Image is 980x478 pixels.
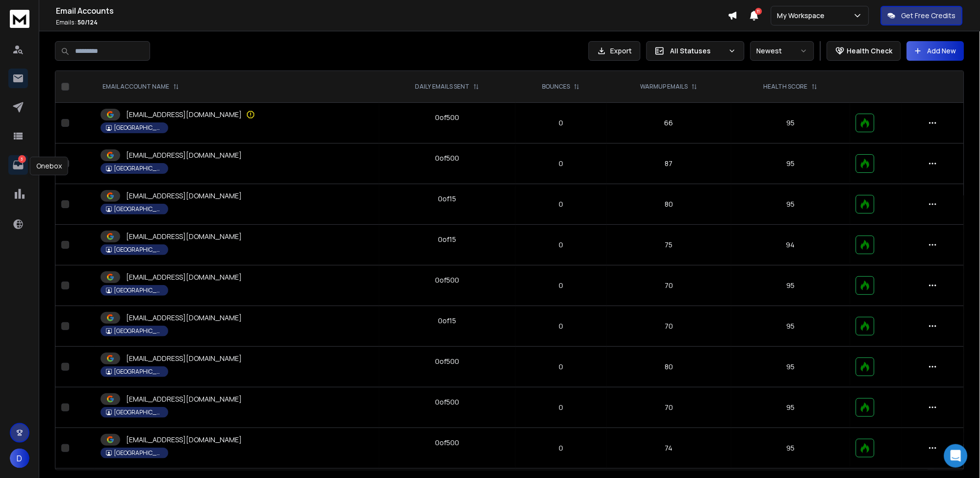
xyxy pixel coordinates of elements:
[521,159,601,168] p: 0
[56,19,728,26] p: Emails :
[415,83,469,91] p: DAILY EMAILS SENT
[435,153,459,163] div: 0 of 500
[435,113,459,122] div: 0 of 500
[902,11,956,21] p: Get Free Credits
[77,18,98,26] span: 50 / 124
[521,199,601,209] p: 0
[607,143,731,184] td: 87
[126,150,242,160] p: [EMAIL_ADDRESS][DOMAIN_NAME]
[10,449,29,468] button: D
[114,124,163,132] p: [GEOGRAPHIC_DATA]
[114,408,163,416] p: [GEOGRAPHIC_DATA]
[126,394,242,404] p: [EMAIL_ADDRESS][DOMAIN_NAME]
[731,265,850,306] td: 95
[521,321,601,331] p: 0
[607,265,731,306] td: 70
[542,83,570,91] p: BOUNCES
[10,10,29,28] img: logo
[944,444,968,468] div: Open Intercom Messenger
[731,347,850,387] td: 95
[671,46,724,56] p: All Statuses
[435,438,459,448] div: 0 of 500
[607,387,731,428] td: 70
[114,165,163,172] p: [GEOGRAPHIC_DATA]
[731,184,850,225] td: 95
[30,157,68,175] div: Onebox
[521,362,601,372] p: 0
[731,225,850,265] td: 94
[56,5,728,17] h1: Email Accounts
[126,354,242,363] p: [EMAIL_ADDRESS][DOMAIN_NAME]
[18,155,26,163] p: 3
[114,246,163,254] p: [GEOGRAPHIC_DATA]
[881,6,963,25] button: Get Free Credits
[114,327,163,335] p: [GEOGRAPHIC_DATA]
[126,272,242,282] p: [EMAIL_ADDRESS][DOMAIN_NAME]
[438,194,456,204] div: 0 of 15
[607,103,731,143] td: 66
[521,118,601,128] p: 0
[521,281,601,290] p: 0
[731,428,850,469] td: 95
[438,316,456,326] div: 0 of 15
[847,46,893,56] p: Health Check
[589,41,641,61] button: Export
[607,306,731,347] td: 70
[521,403,601,412] p: 0
[8,155,28,175] a: 3
[731,143,850,184] td: 95
[521,240,601,250] p: 0
[607,184,731,225] td: 80
[764,83,808,91] p: HEALTH SCORE
[640,83,688,91] p: WARMUP EMAILS
[126,232,242,241] p: [EMAIL_ADDRESS][DOMAIN_NAME]
[731,306,850,347] td: 95
[114,368,163,376] p: [GEOGRAPHIC_DATA]
[607,225,731,265] td: 75
[750,41,814,61] button: Newest
[521,443,601,453] p: 0
[126,191,242,201] p: [EMAIL_ADDRESS][DOMAIN_NAME]
[435,397,459,407] div: 0 of 500
[755,8,762,15] span: 11
[126,435,242,445] p: [EMAIL_ADDRESS][DOMAIN_NAME]
[114,287,163,294] p: [GEOGRAPHIC_DATA]
[126,313,242,323] p: [EMAIL_ADDRESS][DOMAIN_NAME]
[731,103,850,143] td: 95
[103,83,179,91] div: EMAIL ACCOUNT NAME
[435,357,459,366] div: 0 of 500
[777,11,829,21] p: My Workspace
[438,235,456,244] div: 0 of 15
[907,41,964,61] button: Add New
[827,41,901,61] button: Health Check
[731,387,850,428] td: 95
[607,428,731,469] td: 74
[435,275,459,285] div: 0 of 500
[114,449,163,457] p: [GEOGRAPHIC_DATA]
[607,347,731,387] td: 80
[126,110,242,119] p: [EMAIL_ADDRESS][DOMAIN_NAME]
[114,205,163,213] p: [GEOGRAPHIC_DATA]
